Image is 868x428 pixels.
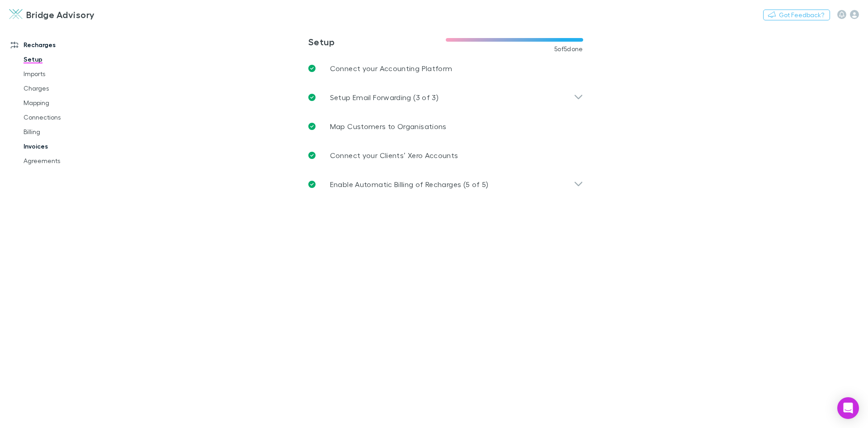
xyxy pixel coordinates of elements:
p: Setup Email Forwarding (3 of 3) [330,92,439,103]
a: Connect your Accounting Platform [301,54,590,83]
h3: Bridge Advisory [26,9,95,20]
p: Connect your Accounting Platform [330,63,453,74]
a: Bridge Advisory [4,4,100,25]
a: Connections [14,110,122,125]
a: Billing [14,125,122,139]
img: Bridge Advisory's Logo [9,9,23,20]
div: Enable Automatic Billing of Recharges (5 of 5) [301,170,590,199]
p: Map Customers to Organisations [330,121,447,132]
p: Enable Automatic Billing of Recharges (5 of 5) [330,179,489,190]
div: Open Intercom Messenger [837,397,859,419]
a: Map Customers to Organisations [301,112,590,141]
a: Invoices [14,139,122,154]
p: Connect your Clients’ Xero Accounts [330,150,458,161]
a: Connect your Clients’ Xero Accounts [301,141,590,170]
a: Mapping [14,96,122,110]
a: Setup [14,52,122,67]
span: 5 of 5 done [554,45,583,53]
a: Charges [14,81,122,96]
h3: Setup [308,36,446,47]
button: Got Feedback? [763,10,830,20]
a: Imports [14,67,122,81]
div: Setup Email Forwarding (3 of 3) [301,83,590,112]
a: Agreements [14,154,122,168]
a: Recharges [2,38,122,52]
